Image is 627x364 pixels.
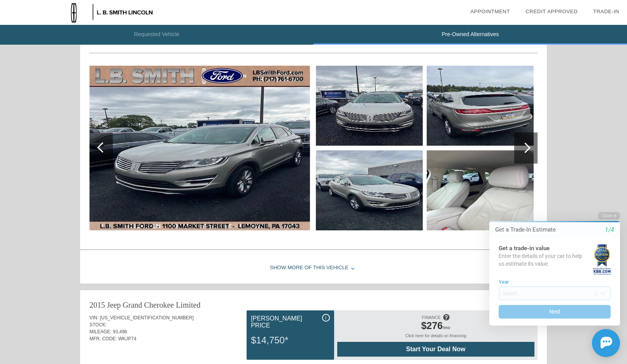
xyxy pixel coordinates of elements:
[422,315,441,320] span: FINANCE
[341,320,531,333] div: /mo
[89,347,538,359] div: Quoted on [DATE] 6:56:27 PM
[525,9,578,14] a: Credit Approved
[89,329,112,334] span: MILEAGE:
[347,346,525,353] span: Start Your Deal Now
[89,322,107,327] span: STOCK:
[176,300,200,310] div: Limited
[593,9,619,14] a: Trade-In
[251,314,329,330] div: [PERSON_NAME] Price
[80,253,547,284] div: Show More of this Vehicle
[316,66,423,146] img: 34eb0af85639b747d7d64358e5c237ccx.jpg
[337,333,534,342] div: Click here for details on financing
[322,314,330,322] div: i
[251,330,329,350] div: $14,750*
[427,150,534,230] img: 0f95c3aeaf1da36ca0f36e72e4b278bax.jpg
[118,336,137,341] span: WKJP74
[100,315,194,320] span: [US_VEHICLE_IDENTIFICATION_NUMBER]
[473,205,627,364] iframe: Chat Assistance
[113,329,127,334] span: 93,496
[316,150,423,230] img: d875613143f2cc87a9174a5957f82f03x.jpg
[89,300,174,310] div: 2015 Jeep Grand Cherokee
[427,66,534,146] img: 71ec0dd12f86f24889eb287445e0ef8ax.jpg
[89,336,117,341] span: MFR. CODE:
[421,320,443,331] span: $276
[89,66,310,230] img: 221e23cc1a18f82ffc95a52fecc508d9x.jpg
[89,315,98,320] span: VIN:
[470,9,510,14] a: Appointment
[313,25,627,45] li: Pre-Owned Alternatives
